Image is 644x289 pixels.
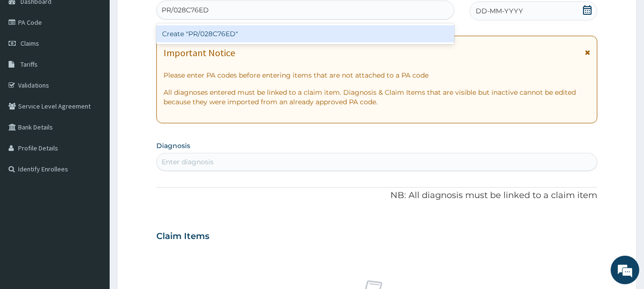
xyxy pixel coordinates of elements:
span: Claims [20,39,39,48]
div: Create "PR/028C76ED" [156,25,455,42]
p: Please enter PA codes before entering items that are not attached to a PA code [164,70,591,80]
div: Minimize live chat window [156,5,179,28]
label: Diagnosis [156,141,190,150]
h3: Claim Items [156,231,209,242]
h1: Important Notice [164,48,235,58]
p: NB: All diagnosis must be linked to a claim item [156,189,598,202]
div: Chat with us now [50,53,160,66]
span: We're online! [55,85,132,181]
div: Enter diagnosis [162,157,214,167]
span: Tariffs [20,60,38,69]
p: All diagnoses entered must be linked to a claim item. Diagnosis & Claim Items that are visible bu... [164,88,591,107]
span: DD-MM-YYYY [476,6,523,16]
textarea: Type your message and hit 'Enter' [5,190,182,223]
img: d_794563401_company_1708531726252_794563401 [18,48,39,71]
